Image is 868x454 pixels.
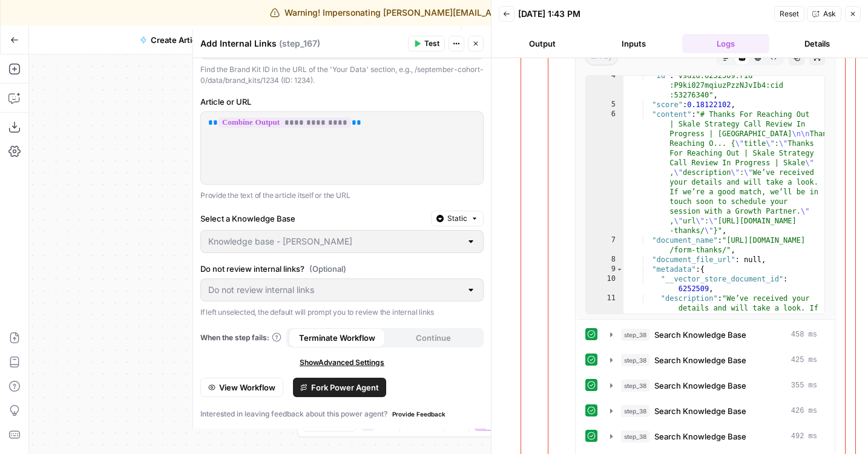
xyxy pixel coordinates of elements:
span: Ask [823,8,836,19]
div: 10 [586,274,623,294]
button: Continue [385,328,481,347]
span: Search Knowledge Base [654,405,746,417]
label: Article or URL [200,96,484,108]
button: 426 ms [603,401,824,421]
p: If left unselected, the default will prompt you to review the internal links [200,306,484,318]
button: Details [774,34,861,53]
span: Static [447,213,467,224]
a: When the step fails: [200,332,281,343]
button: Static [431,211,484,226]
span: ( step_167 ) [279,38,320,50]
span: step_38 [621,430,649,442]
input: Knowledge base - Kate-Lyn [208,235,461,248]
input: Do not review internal links [208,284,461,296]
button: Ask [807,6,841,22]
span: step_38 [621,380,649,392]
button: Provide Feedback [387,407,450,421]
span: step_38 [621,405,649,417]
p: Provide the text of the article itself or the URL [200,189,484,202]
button: Output [499,34,586,53]
button: Create Article from Content Brief - Fork (7) [133,30,320,50]
span: Search Knowledge Base [654,354,746,366]
div: Warning! Impersonating [PERSON_NAME][EMAIL_ADDRESS][DOMAIN_NAME] [270,7,599,19]
div: 4 [586,71,623,100]
button: 425 ms [603,350,824,370]
div: 5 [586,100,623,110]
span: Terminate Workflow [299,332,375,344]
div: Interested in leaving feedback about this power agent? [200,407,484,421]
span: Show Advanced Settings [300,357,384,368]
span: Search Knowledge Base [654,329,746,341]
span: 458 ms [791,329,817,340]
button: Reset [774,6,804,22]
span: Search Knowledge Base [654,430,746,442]
button: Logs [682,34,769,53]
span: View Workflow [219,381,275,393]
button: Inputs [591,34,678,53]
span: Toggle code folding, rows 9 through 20 [616,265,623,274]
div: Add Internal Links [200,38,404,50]
span: Search Knowledge Base [654,380,746,392]
span: step_38 [621,329,649,341]
div: 6 [586,110,623,235]
span: 425 ms [791,355,817,366]
div: 9 [586,265,623,274]
span: (Optional) [309,263,346,275]
span: step_38 [621,354,649,366]
button: Test [408,36,445,51]
button: View Workflow [200,378,283,397]
label: Select a Knowledge Base [200,212,426,225]
span: Create Article from Content Brief - Fork (7) [151,34,313,46]
label: Do not review internal links? [200,263,484,275]
span: 426 ms [791,406,817,416]
button: 458 ms [603,325,824,344]
span: 492 ms [791,431,817,442]
span: Provide Feedback [392,409,446,419]
button: Fork Power Agent [293,378,386,397]
div: Find the Brand Kit ID in the URL of the 'Your Data' section, e.g., /september-cohort-0/data/brand... [200,64,484,86]
span: Test [424,38,439,49]
span: 355 ms [791,380,817,391]
span: Fork Power Agent [311,381,379,393]
button: 492 ms [603,427,824,446]
div: 8 [586,255,623,265]
span: Continue [416,332,451,344]
div: 7 [586,235,623,255]
button: 355 ms [603,376,824,395]
span: Reset [780,8,799,19]
div: 11 [586,294,623,342]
